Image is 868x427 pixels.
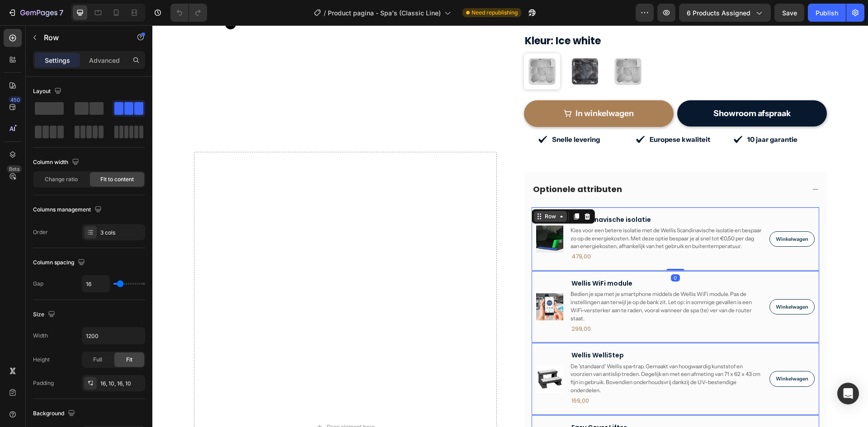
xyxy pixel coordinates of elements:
span: Full [93,356,102,364]
p: Row [44,32,121,43]
div: Beta [7,165,22,173]
h2: Easy Cover Lifter [418,397,610,407]
span: Fit to content [100,175,134,183]
div: Height [33,356,50,364]
div: 0 [519,249,528,256]
div: Padding [33,379,54,387]
span: De 'standaard' Wellis spa-trap. Gemaakt van hoogwaardig kunststof en voorzien van antislip treden... [418,338,608,368]
span: / [324,8,326,18]
span: Need republishing [472,9,518,17]
p: Europese kwaliteit [497,110,562,119]
div: Size [33,309,57,321]
button: Save [774,4,804,22]
button: 6 products assigned [679,4,771,22]
button: <p>Showroom afspraak</p> [525,75,675,101]
input: Auto [82,276,109,292]
div: In winkelwagen [423,82,481,94]
div: Open Intercom Messenger [837,383,859,404]
div: 299,00 [418,299,610,309]
div: Gap [33,280,43,288]
p: Snelle levering [400,110,465,119]
div: 3 cols [100,229,143,237]
div: Background [33,408,77,420]
div: 16, 10, 16, 10 [100,380,143,388]
div: Undo/Redo [170,4,207,22]
p: Advanced [89,56,120,65]
p: Showroom afspraak [561,81,638,95]
div: Drop element here [175,398,222,405]
button: In winkelwagen [372,75,521,102]
span: Fit [126,356,132,364]
div: Winkelwagen [623,278,656,285]
div: Order [33,228,48,236]
div: Winkelwagen [623,350,656,357]
span: Save [782,9,797,17]
div: Column width [33,156,81,169]
div: 479,00 [418,227,610,236]
button: Publish [808,4,846,22]
h2: Scandinavische isolatie [418,189,610,199]
span: Kies voor een betere isolatie met de Wellis Scandinavische isolatie en bespaar zo op de energieko... [418,202,609,225]
a: Scandinavische isolatie [384,200,411,227]
div: Winkelwagen [623,211,656,217]
input: Auto [82,328,145,344]
div: Column spacing [33,257,87,269]
button: Winkelwagen [617,274,662,289]
a: Wellis WiFi module [384,268,411,295]
div: Columns management [33,204,104,216]
button: Winkelwagen [617,206,662,221]
div: Row [391,187,406,195]
p: Optionele attributen [381,159,470,169]
span: 6 products assigned [687,8,750,18]
div: Layout [33,85,63,98]
a: Wellis WelliStep [384,340,411,367]
h2: Wellis WelliStep [418,325,610,335]
span: Change ratio [45,175,78,183]
div: 450 [9,96,22,103]
span: Product pagina - Spa's (Classic Line) [328,8,441,18]
button: Winkelwagen [617,346,662,361]
button: 7 [4,4,67,22]
div: Width [33,332,48,340]
iframe: Design area [152,25,868,427]
p: 10 jaar garantie [595,110,660,119]
p: Settings [45,56,70,65]
div: 169,00 [418,371,610,380]
div: Publish [816,8,838,18]
span: Bedien je spa met je smartphone middels de Wellis WiFi module. Pas de instellingen aan terwijl je... [418,265,599,296]
p: 7 [59,7,63,18]
h2: Wellis WiFi module [418,253,610,263]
